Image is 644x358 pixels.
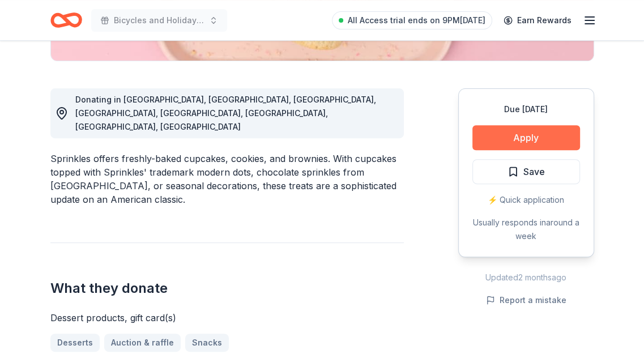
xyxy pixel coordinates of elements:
[523,164,545,179] span: Save
[472,159,580,184] button: Save
[50,152,404,206] div: Sprinkles offers freshly-baked cupcakes, cookies, and brownies. With cupcakes topped with Sprinkl...
[75,95,376,131] span: Donating in [GEOGRAPHIC_DATA], [GEOGRAPHIC_DATA], [GEOGRAPHIC_DATA], [GEOGRAPHIC_DATA], [GEOGRAPH...
[472,103,580,116] div: Due [DATE]
[91,9,227,32] button: Bicycles and Holiday Bells
[50,311,404,325] div: Dessert products, gift card(s)
[472,125,580,150] button: Apply
[497,10,578,31] a: Earn Rewards
[472,193,580,207] div: ⚡️ Quick application
[458,271,594,284] div: Updated 2 months ago
[486,293,566,307] button: Report a mistake
[50,279,404,297] h2: What they donate
[348,14,485,27] span: All Access trial ends on 9PM[DATE]
[50,7,82,33] a: Home
[104,334,181,352] a: Auction & raffle
[472,216,580,243] div: Usually responds in around a week
[114,14,204,27] span: Bicycles and Holiday Bells
[332,11,492,29] a: All Access trial ends on 9PM[DATE]
[185,334,229,352] a: Snacks
[50,334,100,352] a: Desserts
